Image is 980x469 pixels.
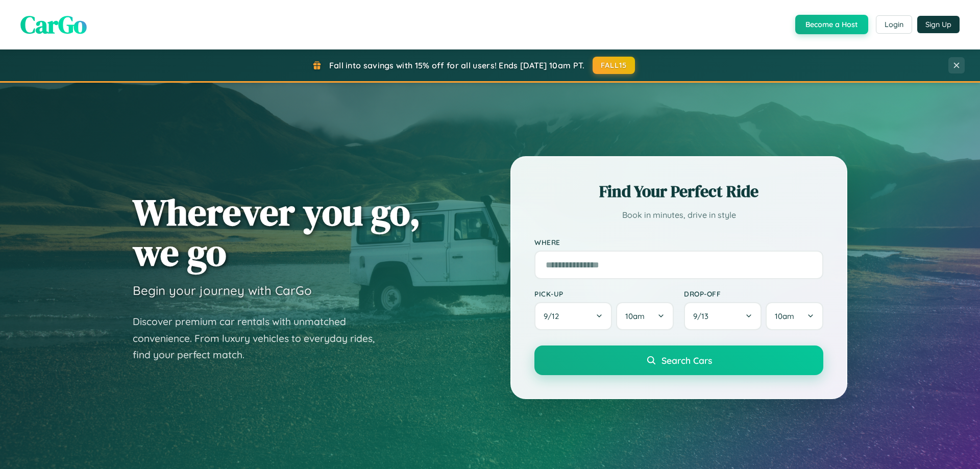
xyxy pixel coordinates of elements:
[795,15,868,34] button: Become a Host
[534,289,674,298] label: Pick-up
[20,8,87,41] span: CarGo
[693,311,714,321] span: 9 / 13
[616,302,674,330] button: 10am
[534,180,823,203] h2: Find Your Perfect Ride
[766,302,823,330] button: 10am
[534,302,612,330] button: 9/12
[876,15,912,34] button: Login
[625,311,645,321] span: 10am
[917,16,960,33] button: Sign Up
[661,355,712,366] span: Search Cars
[133,192,421,273] h1: Wherever you go, we go
[544,311,564,321] span: 9 / 12
[534,208,823,223] p: Book in minutes, drive in style
[775,311,794,321] span: 10am
[593,57,635,74] button: FALL15
[534,238,823,246] label: Where
[329,60,585,70] span: Fall into savings with 15% off for all users! Ends [DATE] 10am PT.
[684,289,823,298] label: Drop-off
[534,345,823,375] button: Search Cars
[684,302,762,330] button: 9/13
[133,313,388,363] p: Discover premium car rentals with unmatched convenience. From luxury vehicles to everyday rides, ...
[133,283,312,298] h3: Begin your journey with CarGo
